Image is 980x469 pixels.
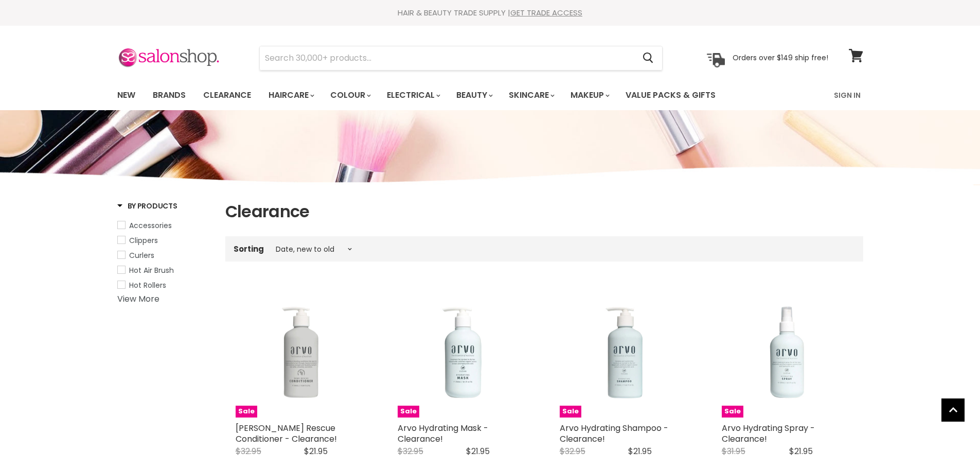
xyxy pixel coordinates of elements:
[129,265,174,275] span: Hot Air Brush
[195,84,259,106] a: Clearance
[234,245,264,253] label: Sorting
[304,445,328,457] span: $21.95
[560,406,581,418] span: Sale
[510,7,582,18] a: GET TRADE ACCESS
[117,265,212,276] a: Hot Air Brush
[722,406,743,418] span: Sale
[398,286,529,418] a: Arvo Hydrating Mask - Clearance! Sale
[259,46,663,71] form: Product
[449,84,499,106] a: Beauty
[828,84,867,106] a: Sign In
[563,84,616,106] a: Makeup
[379,84,447,106] a: Electrical
[733,53,828,62] p: Orders over $149 ship free!
[236,422,337,445] a: [PERSON_NAME] Rescue Conditioner - Clearance!
[145,84,193,106] a: Brands
[398,286,529,418] img: Arvo Hydrating Mask - Clearance!
[560,445,585,457] span: $32.95
[398,422,488,445] a: Arvo Hydrating Mask - Clearance!
[104,8,876,18] div: HAIR & BEAUTY TRADE SUPPLY |
[560,422,668,445] a: Arvo Hydrating Shampoo - Clearance!
[117,280,212,291] a: Hot Rollers
[117,235,212,246] a: Clippers
[398,445,423,457] span: $32.95
[129,220,172,231] span: Accessories
[236,445,261,457] span: $32.95
[260,46,635,70] input: Search
[117,220,212,231] a: Accessories
[129,280,166,290] span: Hot Rollers
[560,286,691,418] img: Arvo Hydrating Shampoo - Clearance!
[129,235,158,246] span: Clippers
[117,293,159,305] a: View More
[628,445,652,457] span: $21.95
[501,84,561,106] a: Skincare
[466,445,490,457] span: $21.95
[104,80,876,110] nav: Main
[722,286,853,418] a: Arvo Hydrating Spray - Clearance! Sale
[635,46,662,70] button: Search
[236,286,367,418] img: Arvo Bond Rescue Conditioner - Clearance!
[323,84,377,106] a: Colour
[261,84,320,106] a: Haircare
[117,201,177,211] h3: By Products
[236,286,367,418] a: Arvo Bond Rescue Conditioner - Clearance! Sale
[789,445,813,457] span: $21.95
[722,445,745,457] span: $31.95
[722,286,853,418] img: Arvo Hydrating Spray - Clearance!
[225,201,863,222] h1: Clearance
[722,422,815,445] a: Arvo Hydrating Spray - Clearance!
[618,84,723,106] a: Value Packs & Gifts
[236,406,257,418] span: Sale
[560,286,691,418] a: Arvo Hydrating Shampoo - Clearance! Sale
[117,250,212,261] a: Curlers
[110,80,776,110] ul: Main menu
[398,406,419,418] span: Sale
[110,84,143,106] a: New
[129,250,154,260] span: Curlers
